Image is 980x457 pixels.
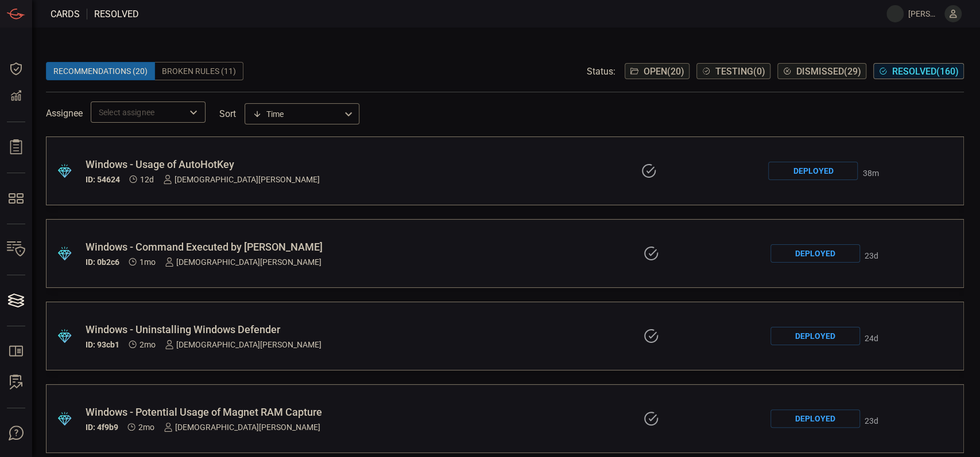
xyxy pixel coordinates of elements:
div: Recommendations (20) [46,62,155,80]
label: sort [219,108,236,119]
div: Time [253,108,341,120]
button: Dismissed(29) [777,63,866,79]
span: Aug 17, 2025 9:25 AM [140,175,154,184]
span: resolved [94,9,139,19]
span: Aug 29, 2025 4:22 PM [862,169,878,178]
div: Windows - Usage of AutoHotKey [86,158,369,170]
div: [DEMOGRAPHIC_DATA][PERSON_NAME] [165,257,321,267]
div: [DEMOGRAPHIC_DATA][PERSON_NAME] [163,175,320,184]
button: Resolved(160) [873,63,964,79]
button: Cards [2,287,30,314]
div: Windows - Uninstalling Windows Defender [86,323,371,335]
button: Detections [2,83,30,110]
button: Reports [2,134,30,161]
button: Open(20) [625,63,690,79]
div: Broken Rules (11) [155,62,243,80]
span: Jul 13, 2025 10:43 AM [140,340,156,349]
div: Deployed [768,162,858,180]
button: MITRE - Detection Posture [2,185,30,212]
div: Deployed [770,327,860,345]
span: [PERSON_NAME].[PERSON_NAME] [908,9,940,18]
span: Jul 13, 2025 10:43 AM [138,423,154,432]
button: Inventory [2,236,30,263]
button: Open [185,104,202,120]
div: Windows - Potential Usage of Magnet RAM Capture [86,406,371,418]
button: Rule Catalog [2,338,30,365]
span: Aug 05, 2025 3:42 PM [865,334,878,343]
input: Select assignee [94,105,183,119]
span: Assignee [46,108,83,119]
button: ALERT ANALYSIS [2,369,30,396]
span: Testing ( 0 ) [715,66,765,77]
button: Dashboard [2,55,30,83]
button: Testing(0) [696,63,770,79]
h5: ID: 4f9b9 [86,423,118,432]
span: Status: [587,66,615,77]
h5: ID: 0b2c6 [86,257,119,267]
span: Jul 20, 2025 9:25 AM [140,257,156,267]
span: Aug 06, 2025 12:33 PM [865,251,878,260]
div: Windows - Command Executed by Atera [86,241,371,253]
div: [DEMOGRAPHIC_DATA][PERSON_NAME] [164,423,320,432]
span: Open ( 20 ) [644,66,684,77]
div: [DEMOGRAPHIC_DATA][PERSON_NAME] [165,340,321,349]
div: Deployed [770,244,860,263]
button: Ask Us A Question [2,420,30,447]
h5: ID: 54624 [86,175,120,184]
h5: ID: 93cb1 [86,340,119,349]
span: Resolved ( 160 ) [892,66,959,77]
span: Cards [51,9,80,19]
span: Dismissed ( 29 ) [796,66,861,77]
